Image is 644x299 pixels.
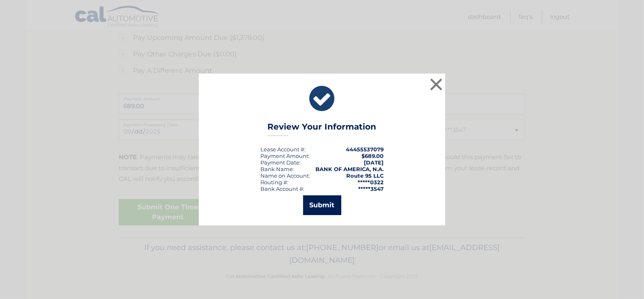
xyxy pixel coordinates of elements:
[260,166,294,172] div: Bank Name:
[260,159,301,166] div: :
[260,172,310,179] div: Name on Account:
[428,76,444,93] button: ×
[361,153,384,159] span: $689.00
[268,122,377,136] h3: Review Your Information
[260,153,310,159] div: Payment Amount:
[346,146,384,153] strong: 44455537079
[260,159,299,166] span: Payment Date
[364,159,384,166] span: [DATE]
[260,185,304,192] div: Bank Account #:
[346,172,384,179] strong: Route 95 LLC
[260,179,288,185] div: Routing #:
[303,195,341,215] button: Submit
[315,166,384,172] strong: BANK OF AMERICA, N.A.
[260,146,306,153] div: Lease Account #:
